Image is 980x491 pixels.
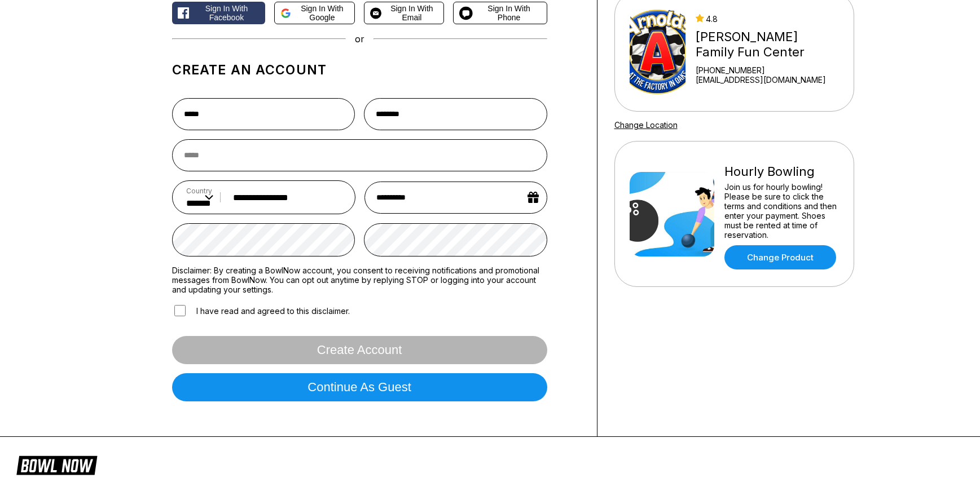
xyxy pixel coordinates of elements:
[477,4,541,22] span: Sign in with Phone
[630,172,714,256] img: Hourly Bowling
[696,29,838,60] div: [PERSON_NAME] Family Fun Center
[724,182,839,240] div: Join us for hourly bowling! Please be sure to click the terms and conditions and then enter your ...
[630,10,686,94] img: Arnold's Family Fun Center
[696,65,838,75] div: [PHONE_NUMBER]
[724,164,839,179] div: Hourly Bowling
[172,373,547,401] button: Continue as guest
[186,187,213,195] label: Country
[453,2,547,24] button: Sign in with Phone
[172,2,266,24] button: Sign in with Facebook
[696,14,838,24] div: 4.8
[172,62,547,78] h1: Create an account
[174,305,186,316] input: I have read and agreed to this disclaimer.
[274,2,354,24] button: Sign in with Google
[172,266,547,294] label: Disclaimer: By creating a BowlNow account, you consent to receiving notifications and promotional...
[614,120,678,130] a: Change Location
[724,245,836,269] a: Change Product
[194,4,260,22] span: Sign in with Facebook
[172,303,350,318] label: I have read and agreed to this disclaimer.
[172,33,547,45] div: or
[364,2,444,24] button: Sign in with Email
[386,4,438,22] span: Sign in with Email
[296,4,349,22] span: Sign in with Google
[696,75,838,85] a: [EMAIL_ADDRESS][DOMAIN_NAME]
